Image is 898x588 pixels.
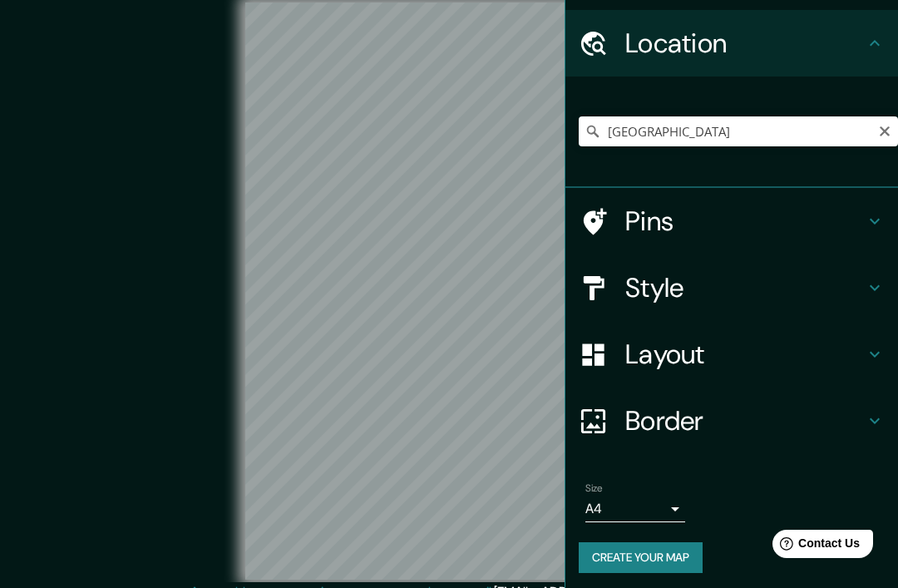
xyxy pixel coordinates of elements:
canvas: Map [245,2,654,580]
div: Border [565,388,898,454]
div: Layout [565,321,898,388]
div: Style [565,254,898,321]
div: A4 [585,496,685,522]
h4: Pins [625,205,865,238]
div: Location [565,10,898,77]
input: Pick your city or area [579,116,898,146]
button: Clear [878,122,891,138]
div: Pins [565,188,898,254]
iframe: Help widget launcher [750,523,880,570]
label: Size [585,482,603,496]
button: Create your map [579,542,703,573]
h4: Layout [625,338,865,371]
h4: Location [625,27,865,60]
h4: Style [625,271,865,304]
h4: Border [625,404,865,437]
